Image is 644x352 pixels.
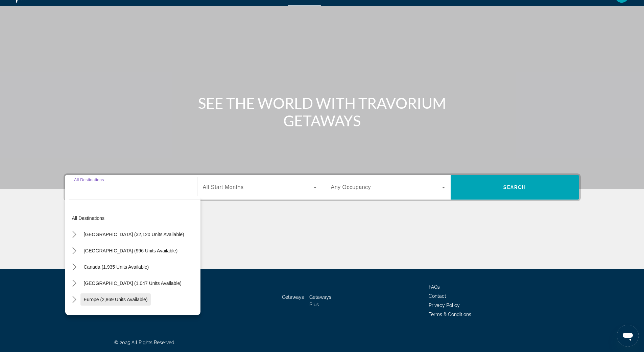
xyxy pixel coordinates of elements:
[84,248,178,253] span: [GEOGRAPHIC_DATA] (996 units available)
[309,294,331,307] a: Getaways Plus
[69,261,80,273] button: Toggle Canada (1,935 units available) submenu
[69,294,80,306] button: Toggle Europe (2,869 units available) submenu
[69,310,80,322] button: Toggle Australia (196 units available) submenu
[80,277,185,289] button: Select destination: Caribbean & Atlantic Islands (1,047 units available)
[65,175,579,200] div: Search widget
[84,264,149,270] span: Canada (1,935 units available)
[80,228,188,241] button: Select destination: United States (32,120 units available)
[429,312,471,317] a: Terms & Conditions
[65,196,200,315] div: Destination options
[429,303,460,308] a: Privacy Policy
[195,94,449,129] h1: SEE THE WORLD WITH TRAVORIUM GETAWAYS
[72,215,105,221] span: All destinations
[282,294,304,300] a: Getaways
[429,293,446,299] a: Contact
[451,175,579,200] button: Search
[69,277,80,289] button: Toggle Caribbean & Atlantic Islands (1,047 units available) submenu
[80,261,152,273] button: Select destination: Canada (1,935 units available)
[84,232,184,237] span: [GEOGRAPHIC_DATA] (32,120 units available)
[429,284,440,290] a: FAQs
[74,184,188,192] input: Select destination
[617,325,639,347] iframe: Button to launch messaging window
[114,340,175,345] span: © 2025 All Rights Reserved.
[69,245,80,257] button: Toggle Mexico (996 units available) submenu
[69,212,200,224] button: Select destination: All destinations
[69,229,80,241] button: Toggle United States (32,120 units available) submenu
[80,293,151,306] button: Select destination: Europe (2,869 units available)
[84,297,148,302] span: Europe (2,869 units available)
[74,178,104,182] span: All Destinations
[80,245,181,257] button: Select destination: Mexico (996 units available)
[203,184,244,190] span: All Start Months
[503,185,526,190] span: Search
[80,310,150,322] button: Select destination: Australia (196 units available)
[84,281,182,286] span: [GEOGRAPHIC_DATA] (1,047 units available)
[331,184,371,190] span: Any Occupancy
